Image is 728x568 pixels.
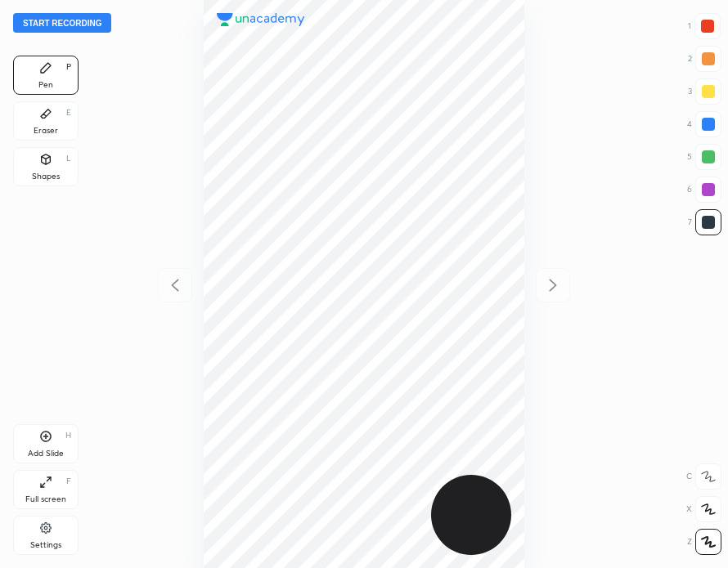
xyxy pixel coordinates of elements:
div: Z [687,529,721,555]
div: 4 [687,111,721,137]
div: 7 [688,209,721,235]
div: Shapes [32,172,60,181]
button: Start recording [13,13,111,33]
div: X [686,496,721,522]
div: Pen [38,81,53,89]
div: 3 [688,78,721,105]
div: Eraser [34,127,58,135]
div: 5 [687,144,721,170]
div: E [66,109,71,117]
div: L [66,154,71,163]
img: logo.38c385cc.svg [217,13,305,26]
div: Settings [30,541,61,549]
div: Full screen [25,495,66,503]
div: 1 [688,13,721,39]
div: H [65,432,71,440]
div: 6 [687,177,721,203]
div: Add Slide [28,449,64,458]
div: F [66,477,71,485]
div: C [686,463,721,490]
div: P [66,63,71,71]
div: 2 [688,46,721,72]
